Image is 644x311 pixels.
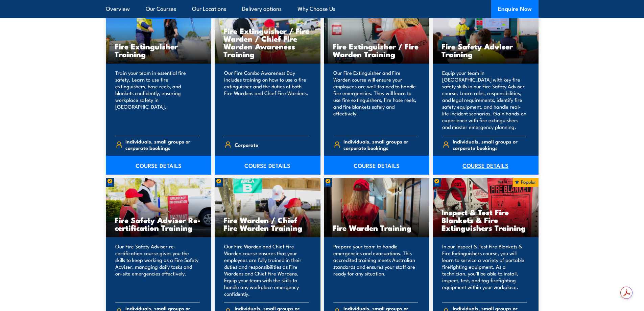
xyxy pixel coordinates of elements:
[324,156,430,175] a: COURSE DETAILS
[115,42,203,58] h3: Fire Extinguisher Training
[115,216,203,231] h3: Fire Safety Adviser Re-certification Training
[333,42,421,58] h3: Fire Extinguisher / Fire Warden Training
[442,42,530,58] h3: Fire Safety Adviser Training
[224,243,309,297] p: Our Fire Warden and Chief Fire Warden course ensures that your employees are fully trained in the...
[453,138,527,151] span: Individuals, small groups or corporate bookings
[333,243,418,297] p: Prepare your team to handle emergencies and evacuations. This accredited training meets Australia...
[224,69,309,130] p: Our Fire Combo Awareness Day includes training on how to use a fire extinguisher and the duties o...
[333,69,418,130] p: Our Fire Extinguisher and Fire Warden course will ensure your employees are well-trained to handl...
[223,216,312,231] h3: Fire Warden / Chief Fire Warden Training
[433,156,539,175] a: COURSE DETAILS
[343,138,418,151] span: Individuals, small groups or corporate bookings
[235,139,258,150] span: Corporate
[106,156,212,175] a: COURSE DETAILS
[115,243,200,297] p: Our Fire Safety Adviser re-certification course gives you the skills to keep working as a Fire Sa...
[333,224,421,231] h3: Fire Warden Training
[442,69,527,130] p: Equip your team in [GEOGRAPHIC_DATA] with key fire safety skills in our Fire Safety Adviser cours...
[223,27,312,58] h3: Fire Extinguisher / Fire Warden / Chief Fire Warden Awareness Training
[442,243,527,297] p: In our Inspect & Test Fire Blankets & Fire Extinguishers course, you will learn to service a vari...
[125,138,200,151] span: Individuals, small groups or corporate bookings
[115,69,200,130] p: Train your team in essential fire safety. Learn to use fire extinguishers, hose reels, and blanke...
[442,208,530,231] h3: Inspect & Test Fire Blankets & Fire Extinguishers Training
[215,156,320,175] a: COURSE DETAILS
